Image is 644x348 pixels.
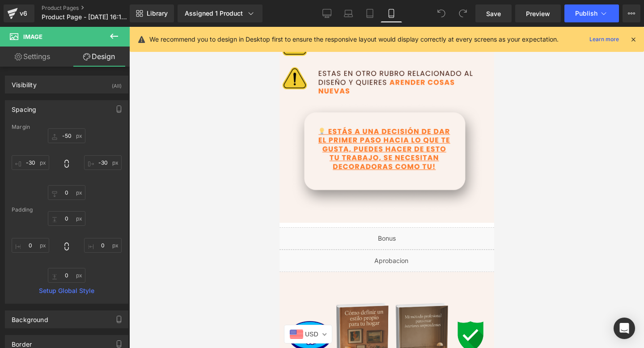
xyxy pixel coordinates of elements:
[48,268,85,283] input: 0
[575,10,597,17] span: Publish
[359,4,381,22] a: Tablet
[42,4,144,12] a: Product Pages
[4,4,34,22] a: v6
[12,76,37,89] div: Visibility
[84,155,122,170] input: 0
[12,207,122,213] div: Padding
[338,4,359,22] a: Laptop
[381,4,402,22] a: Mobile
[12,124,122,130] div: Margin
[48,211,85,226] input: 0
[23,33,42,40] span: Image
[623,4,640,22] button: More
[130,4,174,22] a: New Library
[112,76,122,91] div: (All)
[12,238,49,253] input: 0
[147,9,168,17] span: Library
[564,4,619,22] button: Publish
[586,34,623,45] a: Learn more
[12,155,49,170] input: 0
[432,4,450,22] button: Undo
[12,287,122,294] a: Setup Global Style
[48,185,85,200] input: 0
[454,4,472,22] button: Redo
[12,311,48,323] div: Background
[185,9,255,18] div: Assigned 1 Product
[12,335,32,348] div: Border
[48,128,85,143] input: 0
[526,9,550,18] span: Preview
[18,8,29,19] div: v6
[614,318,635,339] div: Open Intercom Messenger
[316,4,338,22] a: Desktop
[12,101,36,113] div: Spacing
[67,47,131,67] a: Design
[84,238,122,253] input: 0
[486,9,501,18] span: Save
[42,13,127,21] span: Product Page - [DATE] 16:18:38
[515,4,561,22] a: Preview
[149,34,559,44] p: We recommend you to design in Desktop first to ensure the responsive layout would display correct...
[25,304,39,311] span: USD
